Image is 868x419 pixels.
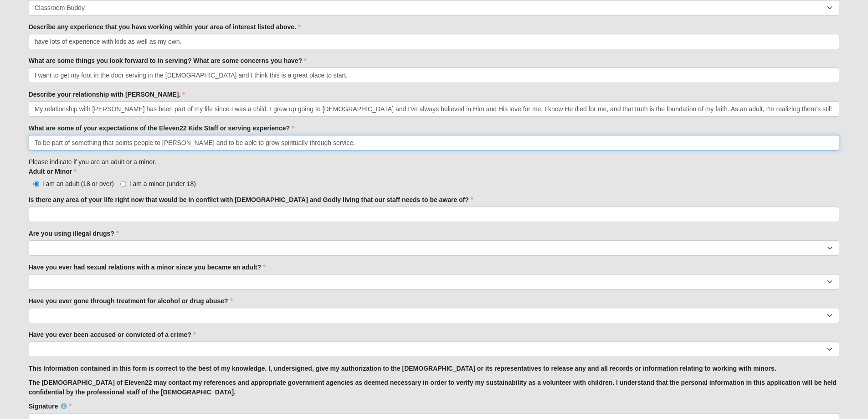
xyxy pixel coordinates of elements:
label: Have you ever been accused or convicted of a crime? [29,330,196,339]
label: Signature [29,402,72,411]
label: Adult or Minor [29,167,77,176]
label: Describe your relationship with [PERSON_NAME]. [29,90,185,99]
label: Have you ever gone through treatment for alcohol or drug abuse? [29,296,233,305]
label: What are some of your expectations of the Eleven22 Kids Staff or serving experience? [29,124,294,133]
span: I am an adult (18 or over) [42,180,114,187]
label: What are some things you look forward to in serving? What are some concerns you have? [29,56,307,65]
label: Have you ever had sexual relations with a minor since you became an adult? [29,263,266,272]
span: I am a minor (under 18) [129,180,196,187]
strong: This Information contained in this form is correct to the best of my knowledge. I, undersigned, g... [29,365,776,372]
label: Describe any experience that you have working within your area of interest listed above. [29,22,301,31]
strong: The [DEMOGRAPHIC_DATA] of Eleven22 may contact my references and appropriate government agencies ... [29,379,837,396]
label: Is there any area of your life right now that would be in conflict with [DEMOGRAPHIC_DATA] and Go... [29,195,473,204]
input: I am a minor (under 18) [120,181,126,187]
label: Are you using illegal drugs? [29,229,119,238]
input: I am an adult (18 or over) [33,181,39,187]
